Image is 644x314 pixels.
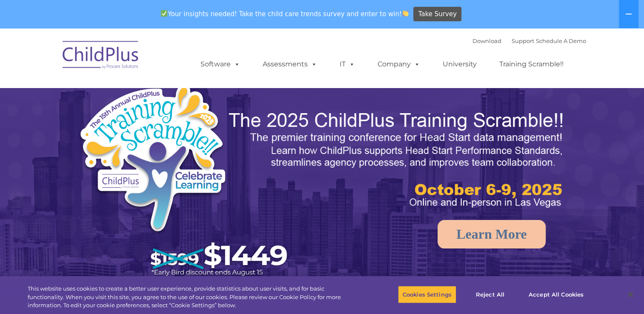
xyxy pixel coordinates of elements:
[491,56,572,73] a: Training Scramble!!
[472,37,586,44] font: |
[28,285,354,310] div: This website uses cookies to create a better user experience, provide statistics about user visit...
[192,56,249,73] a: Software
[512,37,534,44] a: Support
[58,35,143,77] img: ChildPlus by Procare Solutions
[413,7,461,22] a: Take Survey
[254,56,326,73] a: Assessments
[118,91,155,97] span: Phone number
[402,10,409,17] img: 👏
[157,6,412,22] span: Your insights needed! Take the child care trends survey and enter to win!
[369,56,429,73] a: Company
[331,56,364,73] a: IT
[434,56,485,73] a: University
[472,37,501,44] a: Download
[161,10,167,17] img: ✅
[524,285,588,303] button: Accept All Cookies
[418,7,457,22] span: Take Survey
[438,220,546,248] a: Learn More
[464,285,517,303] button: Reject All
[621,285,640,304] button: Close
[536,37,586,44] a: Schedule A Demo
[118,56,144,63] span: Last name
[398,285,456,303] button: Cookies Settings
